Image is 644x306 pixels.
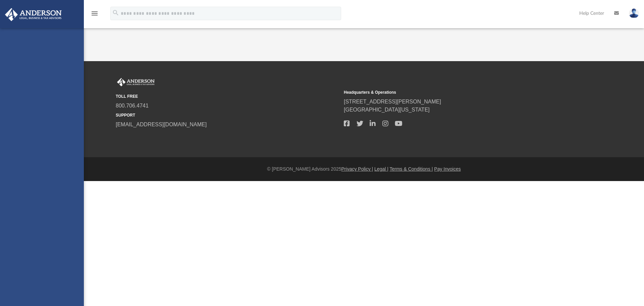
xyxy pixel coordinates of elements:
small: Headquarters & Operations [344,89,567,95]
a: Pay Invoices [434,166,461,172]
img: Anderson Advisors Platinum Portal [116,78,156,87]
a: [STREET_ADDRESS][PERSON_NAME] [344,99,441,104]
a: Legal | [374,166,388,172]
a: Terms & Conditions | [390,166,433,172]
div: © [PERSON_NAME] Advisors 2025 [84,166,644,173]
small: SUPPORT [116,112,339,118]
a: 800.706.4741 [116,103,149,108]
a: [EMAIL_ADDRESS][DOMAIN_NAME] [116,122,207,127]
i: menu [91,9,99,17]
small: TOLL FREE [116,93,339,99]
i: search [112,9,119,16]
a: Privacy Policy | [341,166,373,172]
a: [GEOGRAPHIC_DATA][US_STATE] [344,107,430,113]
img: Anderson Advisors Platinum Portal [3,8,64,21]
img: User Pic [629,8,639,18]
a: menu [91,13,99,17]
